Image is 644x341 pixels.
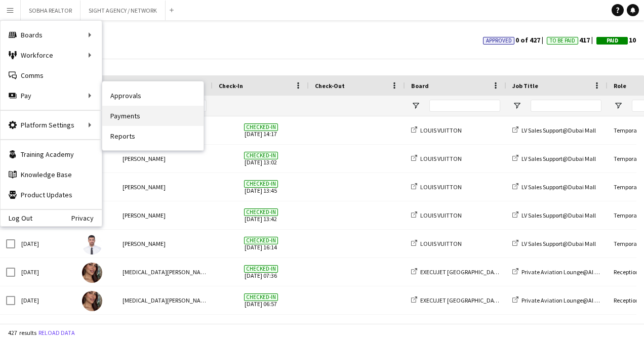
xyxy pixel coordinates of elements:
[15,286,76,314] div: [DATE]
[429,100,500,112] input: Board Filter Input
[1,25,102,45] div: Boards
[411,155,462,162] a: LOUIS VUITTON
[411,101,420,110] button: Open Filter Menu
[116,145,213,173] div: [PERSON_NAME]
[1,115,102,135] div: Platform Settings
[531,100,601,112] input: Job Title Filter Input
[420,183,462,191] span: LOUIS VUITTON
[116,286,213,314] div: [MEDICAL_DATA][PERSON_NAME]
[512,101,521,110] button: Open Filter Menu
[116,230,213,258] div: [PERSON_NAME]
[116,258,213,286] div: [MEDICAL_DATA][PERSON_NAME]
[15,258,76,286] div: [DATE]
[596,35,636,45] span: 10
[219,82,243,90] span: Check-In
[71,214,102,222] a: Privacy
[219,258,303,286] span: [DATE] 07:36
[244,293,278,301] span: Checked-in
[15,230,76,258] div: [DATE]
[411,211,462,219] a: LOUIS VUITTON
[521,211,596,219] span: LV Sales Support@Dubai Mall
[411,296,503,304] a: EXECUJET [GEOGRAPHIC_DATA]
[1,164,102,185] a: Knowledge Base
[244,237,278,244] span: Checked-in
[102,126,204,146] a: Reports
[244,208,278,216] span: Checked-in
[512,155,596,162] a: LV Sales Support@Dubai Mall
[411,268,503,276] a: EXECUJET [GEOGRAPHIC_DATA]
[411,82,429,90] span: Board
[102,106,204,126] a: Payments
[614,101,623,110] button: Open Filter Menu
[521,155,596,162] span: LV Sales Support@Dubai Mall
[420,126,462,134] span: LOUIS VUITTON
[244,152,278,159] span: Checked-in
[607,37,618,44] span: Paid
[1,86,102,106] div: Pay
[521,183,596,191] span: LV Sales Support@Dubai Mall
[244,123,278,131] span: Checked-in
[420,240,462,247] span: LOUIS VUITTON
[521,126,596,134] span: LV Sales Support@Dubai Mall
[420,211,462,219] span: LOUIS VUITTON
[1,144,102,164] a: Training Academy
[219,201,303,229] span: [DATE] 13:42
[102,86,204,106] a: Approvals
[512,183,596,191] a: LV Sales Support@Dubai Mall
[420,268,503,276] span: EXECUJET [GEOGRAPHIC_DATA]
[1,214,32,222] a: Log Out
[420,296,503,304] span: EXECUJET [GEOGRAPHIC_DATA]
[420,155,462,162] span: LOUIS VUITTON
[244,180,278,188] span: Checked-in
[521,240,596,247] span: LV Sales Support@Dubai Mall
[219,230,303,258] span: [DATE] 16:14
[82,263,102,283] img: Yasmin Mamdouh
[486,37,512,44] span: Approved
[116,201,213,229] div: [PERSON_NAME]
[244,265,278,273] span: Checked-in
[411,240,462,247] a: LOUIS VUITTON
[21,1,80,20] button: SOBHA REALTOR
[219,173,303,201] span: [DATE] 13:45
[116,173,213,201] div: [PERSON_NAME]
[512,240,596,247] a: LV Sales Support@Dubai Mall
[219,145,303,173] span: [DATE] 13:02
[483,35,547,45] span: 0 of 427
[80,1,166,20] button: SIGHT AGENCY / NETWORK
[1,185,102,205] a: Product Updates
[82,291,102,311] img: Yasmin Mamdouh
[512,82,538,90] span: Job Title
[547,35,596,45] span: 417
[614,82,626,90] span: Role
[219,116,303,144] span: [DATE] 14:17
[1,65,102,86] a: Comms
[512,211,596,219] a: LV Sales Support@Dubai Mall
[550,37,575,44] span: To Be Paid
[315,82,345,90] span: Check-Out
[512,126,596,134] a: LV Sales Support@Dubai Mall
[36,327,77,338] button: Reload data
[219,286,303,314] span: [DATE] 06:57
[411,183,462,191] a: LOUIS VUITTON
[411,126,462,134] a: LOUIS VUITTON
[1,45,102,65] div: Workforce
[82,234,102,254] img: Youssef Attia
